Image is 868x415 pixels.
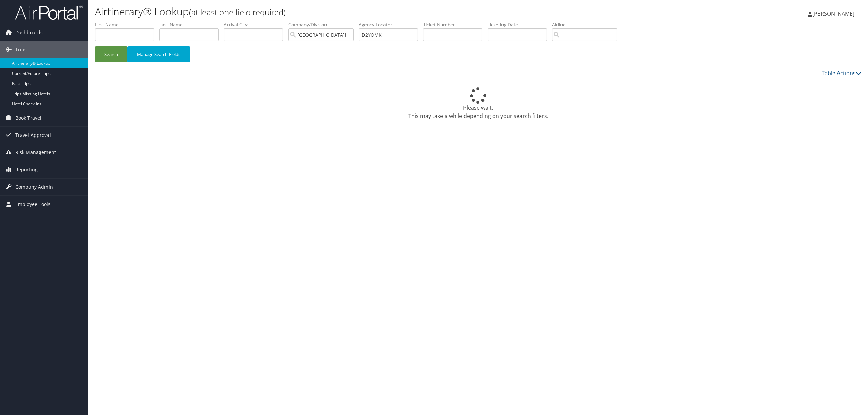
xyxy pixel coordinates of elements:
button: Search [95,46,127,62]
span: [PERSON_NAME] [812,10,854,17]
label: Company/Division [288,21,359,28]
button: Manage Search Fields [127,46,190,62]
label: Airline [552,21,623,28]
a: Table Actions [822,69,861,77]
span: Travel Approval [15,127,51,144]
h1: Airtinerary® Lookup [95,4,606,19]
span: Risk Management [15,144,56,161]
div: Please wait. This may take a while depending on your search filters. [95,87,861,120]
small: (at least one field required) [189,6,286,18]
label: First Name [95,21,159,28]
label: Ticketing Date [488,21,552,28]
span: Book Travel [15,109,41,126]
label: Arrival City [224,21,288,28]
span: Reporting [15,161,38,178]
label: Last Name [159,21,224,28]
img: airportal-logo.png [15,4,83,20]
span: Employee Tools [15,196,51,213]
span: Trips [15,41,27,58]
label: Agency Locator [359,21,423,28]
label: Ticket Number [423,21,488,28]
span: Dashboards [15,24,43,41]
a: [PERSON_NAME] [808,3,861,24]
span: Company Admin [15,179,53,195]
